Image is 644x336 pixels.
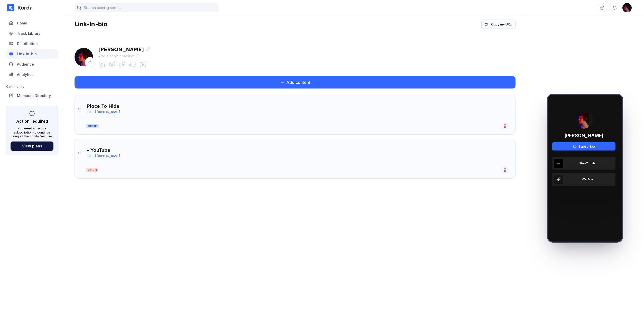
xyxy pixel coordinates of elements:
[98,54,151,58] div: Add a short headline
[481,20,516,29] button: Copy my URL
[86,124,99,128] strong: music
[554,159,563,168] img: Place To Hide
[564,133,603,138] div: [PERSON_NAME]
[11,142,53,151] button: View plans
[491,22,512,27] div: Copy my URL
[577,144,595,148] div: Subscribe
[17,41,38,46] div: Distribution
[284,80,310,85] div: Add content
[17,21,27,25] div: Home
[17,93,51,98] div: Members Directory
[6,59,58,69] a: Audience
[22,144,42,148] div: View plans
[16,119,48,124] div: Action required
[6,28,58,39] a: Track Library
[75,76,516,89] button: Add content
[17,31,40,36] div: Track Library
[75,48,93,66] div: Artur Safarov
[75,139,516,179] div: - YouTube[URL][DOMAIN_NAME]video
[575,110,593,129] div: Artur Safarov
[86,168,98,172] strong: video
[552,142,615,151] button: Subscribe
[6,39,58,49] a: Distribution
[14,5,33,11] div: Korda
[75,20,107,28] div: Link-in-bio
[17,62,34,66] div: Audience
[6,91,58,101] a: Members Directory
[579,162,595,165] div: Place To Hide
[6,69,58,80] a: Analytics
[6,49,58,59] a: Link-in-bio
[17,72,33,77] div: Analytics
[87,110,120,114] div: [URL][DOMAIN_NAME]
[87,147,110,153] div: - YouTube
[75,95,516,135] div: Place To Hide[URL][DOMAIN_NAME]music
[75,3,218,12] input: Search coming soon...
[6,18,58,28] a: Home
[17,52,37,56] div: Link-in-bio
[98,46,151,52] div: [PERSON_NAME]
[622,3,632,12] img: ab6761610000e5ebc601ee8324c7be5e9fa0e329
[622,3,632,12] div: Artur Safarov
[87,103,119,109] div: Place To Hide
[575,110,593,129] img: ab6761610000e5ebc601ee8324c7be5e9fa0e329
[87,154,120,158] div: [URL][DOMAIN_NAME]
[6,84,58,89] div: Community
[11,126,53,138] div: You need an active subscription to continue using all the Korda features.
[75,48,93,66] img: ab6761610000e5ebc601ee8324c7be5e9fa0e329
[582,178,593,181] div: - YouTube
